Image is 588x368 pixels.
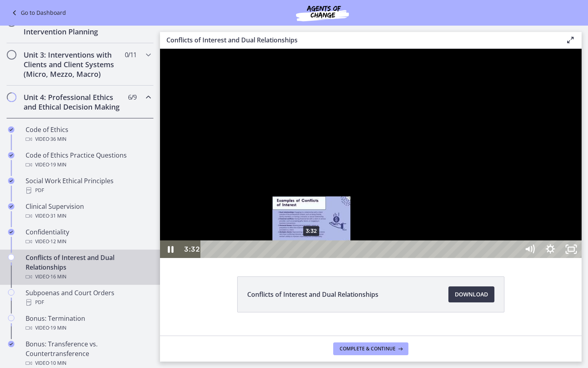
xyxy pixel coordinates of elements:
[26,227,150,246] div: Confidentiality
[8,178,14,184] i: Completed
[455,290,488,299] span: Download
[26,237,150,246] div: Video
[49,160,66,170] span: · 19 min
[448,286,494,302] a: Download
[26,288,150,307] div: Subpoenas and Court Orders
[10,8,66,18] a: Go to Dashboard
[26,160,150,170] div: Video
[26,339,150,368] div: Bonus: Transference vs. Countertransference
[380,192,401,209] button: Show settings menu
[26,202,150,221] div: Clinical Supervision
[333,342,408,355] button: Complete & continue
[247,290,378,299] span: Conflicts of Interest and Dual Relationships
[26,211,150,221] div: Video
[8,341,14,347] i: Completed
[8,126,14,133] i: Completed
[49,211,66,221] span: · 31 min
[49,358,66,368] span: · 10 min
[26,186,150,195] div: PDF
[8,152,14,158] i: Completed
[26,272,150,282] div: Video
[49,323,66,333] span: · 19 min
[49,272,66,282] span: · 16 min
[166,35,553,45] h3: Conflicts of Interest and Dual Relationships
[26,323,150,333] div: Video
[26,150,150,170] div: Code of Ethics Practice Questions
[49,237,66,246] span: · 12 min
[125,50,136,60] span: 0 / 11
[26,125,150,144] div: Code of Ethics
[26,358,150,368] div: Video
[359,192,380,209] button: Mute
[274,3,370,22] img: Agents of Change
[401,192,422,209] button: Unfullscreen
[24,92,121,112] h2: Unit 4: Professional Ethics and Ethical Decision Making
[26,176,150,195] div: Social Work Ethical Principles
[340,346,396,352] span: Complete & continue
[26,298,150,307] div: PDF
[160,49,582,258] iframe: Video Lesson
[24,17,121,36] h2: Unit 2: Assessment and Intervention Planning
[8,229,14,235] i: Completed
[24,50,121,79] h2: Unit 3: Interventions with Clients and Client Systems (Micro, Mezzo, Macro)
[26,253,150,282] div: Conflicts of Interest and Dual Relationships
[49,134,66,144] span: · 36 min
[128,92,136,102] span: 6 / 9
[26,314,150,333] div: Bonus: Termination
[26,134,150,144] div: Video
[8,203,14,210] i: Completed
